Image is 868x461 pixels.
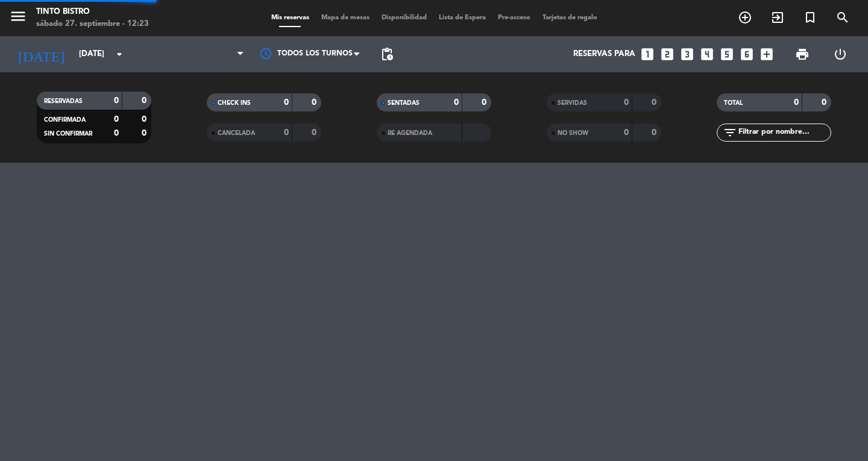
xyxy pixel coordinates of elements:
[738,10,752,25] i: add_circle_outline
[44,98,83,104] span: RESERVADAS
[737,126,831,139] input: Filtrar por nombre...
[833,47,848,61] i: power_settings_new
[9,7,27,25] i: menu
[388,100,420,106] span: SENTADAS
[142,129,149,137] strong: 0
[652,128,659,137] strong: 0
[142,115,149,124] strong: 0
[9,7,27,30] button: menu
[659,46,675,62] i: looks_two
[112,47,127,61] i: arrow_drop_down
[770,10,785,25] i: exit_to_app
[284,128,289,137] strong: 0
[640,46,655,62] i: looks_one
[821,36,859,72] div: LOG OUT
[312,128,319,137] strong: 0
[835,10,850,25] i: search
[759,46,775,62] i: add_box
[114,96,119,105] strong: 0
[388,130,432,136] span: RE AGENDADA
[218,100,251,106] span: CHECK INS
[492,14,536,21] span: Pre-acceso
[315,14,376,21] span: Mapa de mesas
[218,130,255,136] span: CANCELADA
[36,6,149,18] div: Tinto Bistro
[312,98,319,107] strong: 0
[558,130,588,136] span: NO SHOW
[558,100,587,106] span: SERVIDAS
[433,14,492,21] span: Lista de Espera
[652,98,659,107] strong: 0
[265,14,315,21] span: Mis reservas
[724,100,743,106] span: TOTAL
[9,41,73,67] i: [DATE]
[482,98,489,107] strong: 0
[380,47,394,61] span: pending_actions
[114,129,119,137] strong: 0
[44,131,92,137] span: SIN CONFIRMAR
[114,115,119,124] strong: 0
[679,46,695,62] i: looks_3
[536,14,603,21] span: Tarjetas de regalo
[624,128,629,137] strong: 0
[44,117,86,123] span: CONFIRMADA
[719,46,735,62] i: looks_5
[822,98,829,107] strong: 0
[723,125,737,140] i: filter_list
[624,98,629,107] strong: 0
[699,46,715,62] i: looks_4
[573,49,635,59] span: Reservas para
[739,46,755,62] i: looks_6
[794,98,799,107] strong: 0
[36,18,149,30] div: sábado 27. septiembre - 12:23
[142,96,149,105] strong: 0
[803,10,817,25] i: turned_in_not
[376,14,433,21] span: Disponibilidad
[284,98,289,107] strong: 0
[795,47,810,61] span: print
[454,98,459,107] strong: 0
